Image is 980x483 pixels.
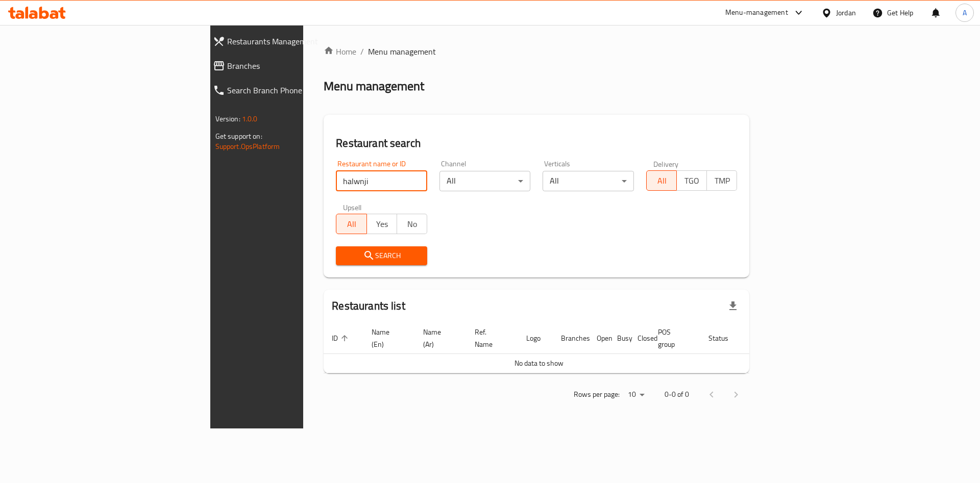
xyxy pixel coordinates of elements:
button: All [646,170,677,191]
button: TGO [676,170,707,191]
span: Get support on: [215,130,262,143]
div: All [439,171,531,191]
p: Rows per page: [574,388,620,401]
th: Open [589,323,609,354]
th: Closed [629,323,650,354]
span: No data to show [514,357,563,370]
div: Menu-management [725,7,788,19]
span: All [651,173,673,188]
th: Logo [518,323,553,354]
div: All [543,171,634,191]
a: Restaurants Management [205,29,374,54]
span: ID [332,332,351,344]
span: Name (Ar) [423,326,454,350]
a: Support.OpsPlatform [215,140,280,153]
table: enhanced table [324,323,789,373]
label: Upsell [343,204,362,211]
span: Search [344,249,419,262]
span: Ref. Name [475,326,506,350]
span: No [401,217,423,232]
span: Restaurants Management [227,35,366,47]
span: 1.0.0 [242,112,258,125]
button: Yes [366,214,397,234]
button: No [397,214,427,234]
th: Branches [553,323,589,354]
p: 0-0 of 0 [665,388,689,401]
div: Jordan [836,7,856,18]
button: TMP [706,170,737,191]
nav: breadcrumb [324,45,749,58]
label: Delivery [653,160,679,167]
span: Name (En) [372,326,403,350]
input: Search for restaurant name or ID.. [336,171,427,191]
div: Export file [721,294,745,318]
a: Branches [205,54,374,78]
th: Busy [609,323,629,354]
h2: Restaurants list [332,298,405,314]
span: TMP [711,173,733,188]
span: TGO [681,173,703,188]
div: Rows per page: [624,387,648,402]
h2: Menu management [324,78,424,94]
button: All [336,214,366,234]
h2: Restaurant search [336,136,737,151]
span: All [340,217,362,232]
span: Menu management [368,45,436,58]
span: Branches [227,60,366,72]
a: Search Branch Phone [205,78,374,103]
span: Search Branch Phone [227,84,366,96]
span: A [963,7,967,18]
span: POS group [658,326,688,350]
span: Yes [371,217,393,232]
span: Version: [215,112,240,125]
span: Status [708,332,742,344]
button: Search [336,246,427,265]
